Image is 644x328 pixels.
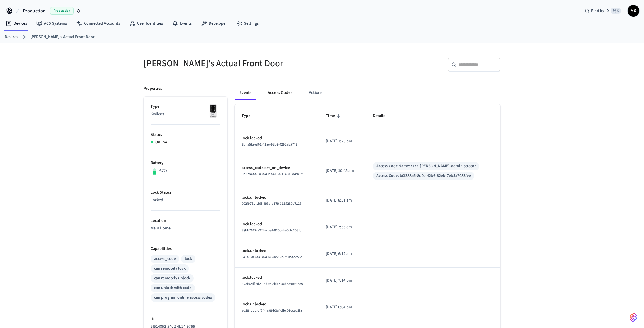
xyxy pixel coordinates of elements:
[242,195,312,201] p: lock.unlocked
[125,18,168,29] a: User Identities
[242,255,303,260] span: 541e5203-e45e-4928-8c20-b0f905acc56d
[242,165,312,171] p: access_code.set_on_device
[232,18,263,29] a: Settings
[151,316,220,322] p: ID
[242,281,303,286] span: b23f62df-9f21-4be6-8bb2-3ab5598eb555
[154,285,191,291] div: can unlock with code
[151,197,220,203] p: Locked
[159,168,167,174] p: 45%
[242,228,303,233] span: 58bb7512-a27b-4ce4-830d-be0cfc306fbf
[242,221,312,227] p: lock.locked
[591,8,609,14] span: Find by ID
[611,8,621,14] span: ⌘ K
[154,295,212,301] div: can program online access codes
[326,251,359,257] p: [DATE] 6:12 am
[373,111,393,121] span: Details
[31,34,95,40] a: [PERSON_NAME]'s Actual Front Door
[32,18,72,29] a: ACS Systems
[376,173,471,179] div: Access Code: b0f388a5-8d0c-42b6-82eb-7eb5a7083fee
[196,18,232,29] a: Developer
[144,58,318,70] h5: [PERSON_NAME]'s Actual Front Door
[151,160,220,166] p: Battery
[151,132,220,138] p: Status
[376,163,476,169] div: Access Code Name: 7172-[PERSON_NAME]-administrator
[326,278,359,284] p: [DATE] 7:14 pm
[151,104,220,110] p: Type
[72,18,125,29] a: Connected Accounts
[154,256,176,262] div: access_code
[23,7,45,14] span: Production
[242,308,302,313] span: ed284ddc-cf5f-4a98-b3af-dbc01ccec3fa
[50,7,74,15] span: Production
[151,246,220,252] p: Capabilities
[628,5,639,17] button: MG
[144,86,162,92] p: Properties
[580,6,625,16] div: Find by ID⌘ K
[326,111,343,121] span: Time
[242,275,312,281] p: lock.locked
[151,190,220,196] p: Lock Status
[263,86,297,100] button: Access Codes
[5,34,18,40] a: Devices
[235,86,256,100] button: Events
[242,111,258,121] span: Type
[242,301,312,307] p: lock.unlocked
[151,111,220,117] p: Kwikset
[1,18,32,29] a: Devices
[206,104,220,118] img: Kwikset Halo Touchscreen Wifi Enabled Smart Lock, Polished Chrome, Front
[242,142,299,147] span: 9bffa5fa-ef01-41ae-97b2-4292ab5749ff
[630,313,637,322] img: SeamLogoGradient.69752ec5.svg
[242,172,303,177] span: 6b32beae-5a3f-49df-a15d-11e371d4dc8f
[242,135,312,141] p: lock.locked
[326,138,359,144] p: [DATE] 1:25 pm
[326,168,359,174] p: [DATE] 10:45 am
[155,139,167,146] p: Online
[304,86,327,100] button: Actions
[326,224,359,230] p: [DATE] 7:33 am
[185,256,192,262] div: lock
[628,6,639,16] span: MG
[168,18,196,29] a: Events
[154,275,190,281] div: can remotely unlock
[151,218,220,224] p: Location
[242,248,312,254] p: lock.unlocked
[326,197,359,204] p: [DATE] 8:51 am
[151,225,220,231] p: Main Home
[326,304,359,310] p: [DATE] 6:04 pm
[154,266,186,272] div: can remotely lock
[235,86,500,100] div: ant example
[242,201,301,206] span: 002f9751-1f6f-493e-b179-3135280d7123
